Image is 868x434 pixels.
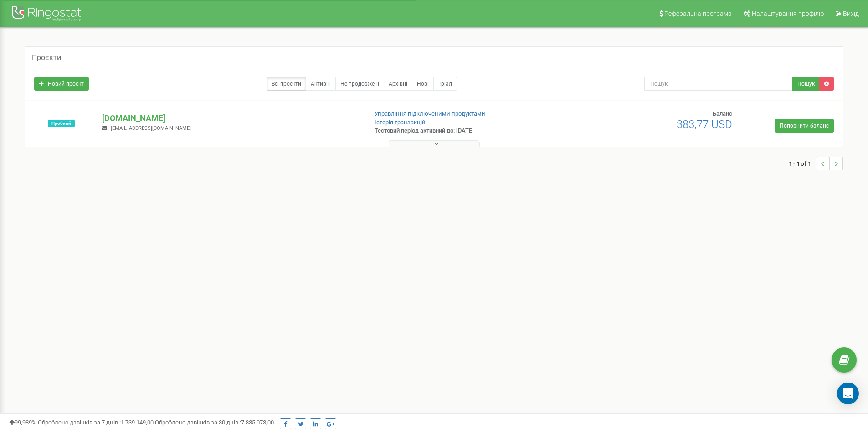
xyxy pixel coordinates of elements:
a: Активні [306,77,336,91]
a: Архівні [384,77,412,91]
u: 1 739 149,00 [121,419,154,426]
div: Open Intercom Messenger [837,383,859,404]
a: Не продовжені [335,77,384,91]
span: Налаштування профілю [752,10,824,17]
a: Історія транзакцій [375,119,426,126]
span: Баланс [713,110,732,117]
p: [DOMAIN_NAME] [102,112,360,124]
a: Тріал [433,77,457,91]
span: Оброблено дзвінків за 30 днів : [155,419,274,426]
p: Тестовий період активний до: [DATE] [375,127,564,135]
input: Пошук [644,77,793,91]
u: 7 835 073,00 [241,419,274,426]
h5: Проєкти [32,54,61,62]
span: [EMAIL_ADDRESS][DOMAIN_NAME] [111,125,191,131]
a: Новий проєкт [34,77,89,91]
span: 99,989% [9,419,36,426]
a: Поповнити баланс [775,119,834,133]
span: 383,77 USD [677,118,732,131]
a: Управління підключеними продуктами [375,110,485,117]
button: Пошук [792,77,820,91]
span: Вихід [843,10,859,17]
nav: ... [789,148,843,179]
span: Реферальна програма [664,10,732,17]
a: Нові [412,77,434,91]
span: Пробний [48,120,75,127]
a: Всі проєкти [267,77,306,91]
span: Оброблено дзвінків за 7 днів : [38,419,154,426]
span: 1 - 1 of 1 [789,157,816,170]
